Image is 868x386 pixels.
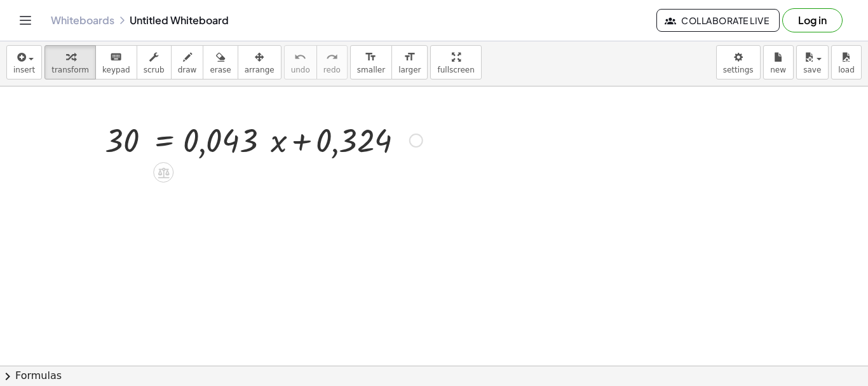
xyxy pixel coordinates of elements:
button: settings [716,45,761,79]
span: scrub [144,65,165,74]
button: redoredo [316,45,348,79]
button: fullscreen [430,45,481,79]
span: new [770,65,786,74]
i: redo [326,50,338,65]
button: arrange [238,45,281,79]
span: draw [178,65,197,74]
span: redo [323,65,341,74]
span: fullscreen [437,65,474,74]
button: draw [171,45,204,79]
a: Whiteboards [51,14,114,27]
button: insert [6,45,42,79]
span: arrange [245,65,275,74]
span: Collaborate Live [667,15,769,26]
i: format_size [403,50,416,65]
button: save [796,45,829,79]
span: undo [291,65,310,74]
span: insert [13,65,35,74]
button: transform [44,45,96,79]
i: undo [294,50,306,65]
span: erase [210,65,231,74]
button: Collaborate Live [656,9,780,32]
button: load [831,45,862,79]
span: smaller [357,65,385,74]
span: keypad [102,65,130,74]
span: load [838,65,855,74]
button: scrub [137,45,172,79]
i: keyboard [110,50,122,65]
span: save [803,65,821,74]
button: erase [203,45,238,79]
button: keyboardkeypad [95,45,137,79]
span: transform [51,65,89,74]
i: format_size [365,50,377,65]
div: Apply the same math to both sides of the equation [153,162,173,183]
button: new [763,45,794,79]
button: Toggle navigation [15,10,36,31]
button: Log in [782,8,843,32]
button: undoundo [284,45,317,79]
span: settings [723,65,754,74]
button: format_sizelarger [391,45,428,79]
button: format_sizesmaller [350,45,392,79]
span: larger [398,65,421,74]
